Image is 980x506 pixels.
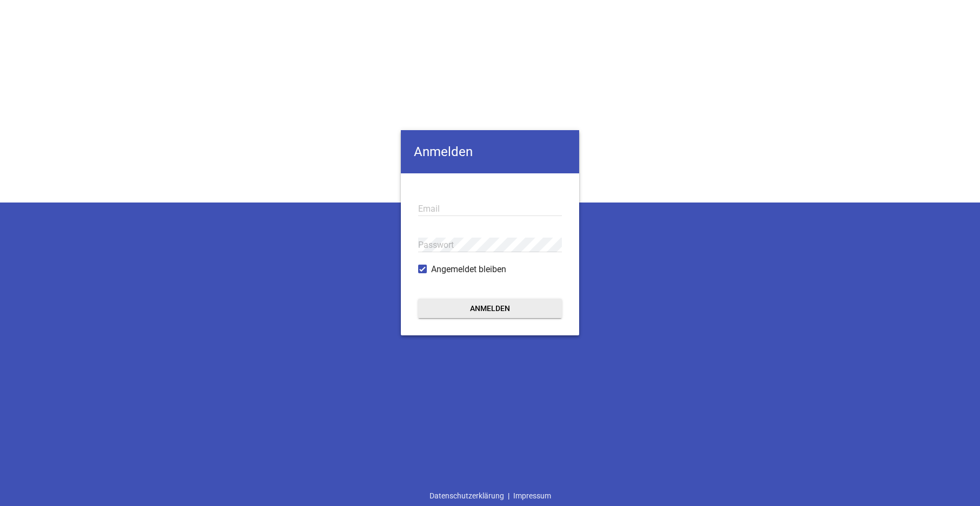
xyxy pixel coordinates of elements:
a: Datenschutzerklärung [426,485,508,506]
a: Impressum [509,485,555,506]
span: Angemeldet bleiben [431,263,506,276]
div: | [426,485,555,506]
button: Anmelden [418,299,562,318]
h4: Anmelden [401,130,579,173]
